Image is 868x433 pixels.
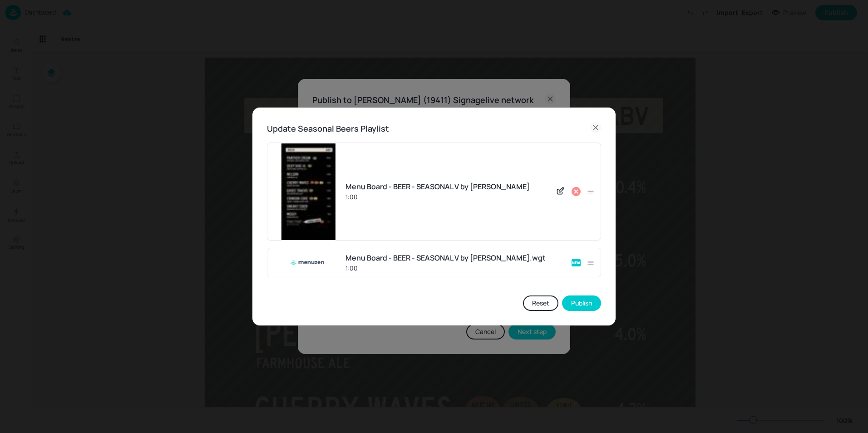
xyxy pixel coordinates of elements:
button: Publish [562,295,601,311]
div: 1:00 [345,263,565,273]
button: Reset [523,295,558,311]
div: 1:00 [345,192,550,202]
div: Menu Board - BEER - SEASONAL V by [PERSON_NAME].wgt [345,252,565,263]
img: menuzen.png [281,248,335,277]
div: Menu Board - BEER - SEASONAL V by [PERSON_NAME] [345,181,550,192]
img: vD%2FhTNKZuFlvra%2BJIY6C9w%3D%3D [281,143,335,240]
h6: Update Seasonal Beers Playlist [267,122,389,135]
